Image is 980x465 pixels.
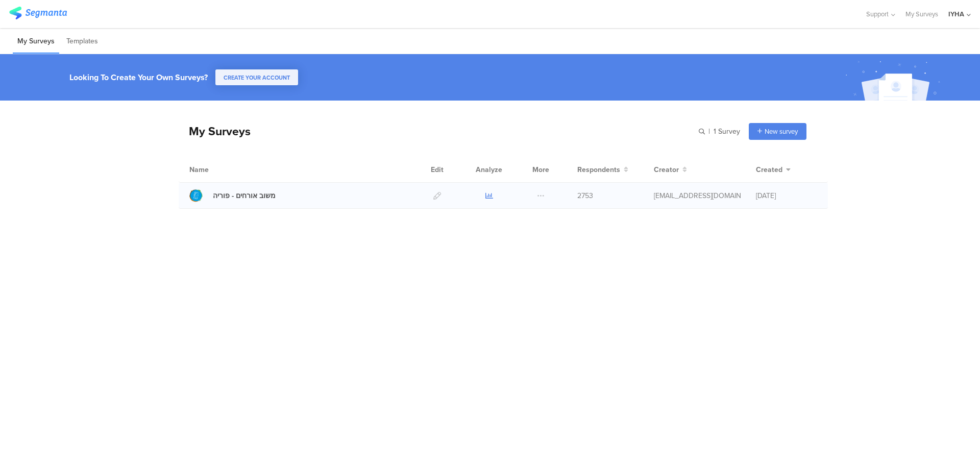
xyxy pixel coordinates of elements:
[842,57,947,104] img: create_account_image.svg
[577,164,628,175] button: Respondents
[13,30,59,54] li: My Surveys
[577,164,620,175] span: Respondents
[213,190,276,201] div: משוב אורחים - פוריה
[474,157,504,182] div: Analyze
[765,127,798,136] span: New survey
[714,126,740,137] span: 1 Survey
[654,190,741,201] div: ofir@iyha.org.il
[215,69,298,85] button: CREATE YOUR ACCOUNT
[189,189,276,202] a: משוב אורחים - פוריה
[756,164,782,175] span: Created
[530,157,552,182] div: More
[9,7,67,19] img: segmanta logo
[577,190,593,201] span: 2753
[654,164,687,175] button: Creator
[426,157,448,182] div: Edit
[179,123,251,140] div: My Surveys
[756,190,817,201] div: [DATE]
[756,164,791,175] button: Created
[948,9,964,19] div: IYHA
[62,30,103,54] li: Templates
[69,71,208,83] div: Looking To Create Your Own Surveys?
[224,74,290,82] span: CREATE YOUR ACCOUNT
[866,9,889,19] span: Support
[654,164,679,175] span: Creator
[707,126,712,137] span: |
[189,164,251,175] div: Name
